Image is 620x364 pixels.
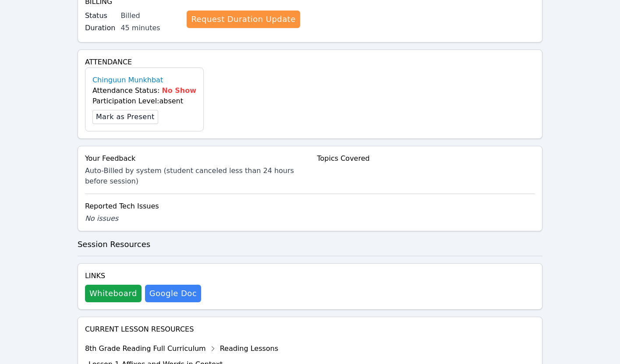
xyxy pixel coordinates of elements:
button: Whiteboard [85,285,142,302]
button: Mark as Present [92,110,158,124]
span: No issues [85,214,118,223]
a: Chinguun Munkhbat [92,75,163,85]
h4: Current Lesson Resources [85,324,535,335]
div: Billed [120,11,180,21]
div: 45 minutes [120,23,180,33]
a: Request Duration Update [187,11,300,28]
div: 8th Grade Reading Full Curriculum Reading Lessons [85,342,278,356]
h4: Links [85,271,201,281]
div: Reported Tech Issues [85,201,535,212]
div: Participation Level: absent [92,96,196,106]
div: Topics Covered [317,153,535,164]
div: Attendance Status: [92,85,196,96]
label: Duration [85,23,116,33]
h3: Session Resources [78,238,542,251]
label: Status [85,11,116,21]
div: Your Feedback [85,153,303,164]
div: Auto-Billed by system (student canceled less than 24 hours before session) [85,166,303,187]
span: No Show [162,86,196,95]
h4: Attendance [85,57,535,67]
a: Google Doc [145,285,201,302]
